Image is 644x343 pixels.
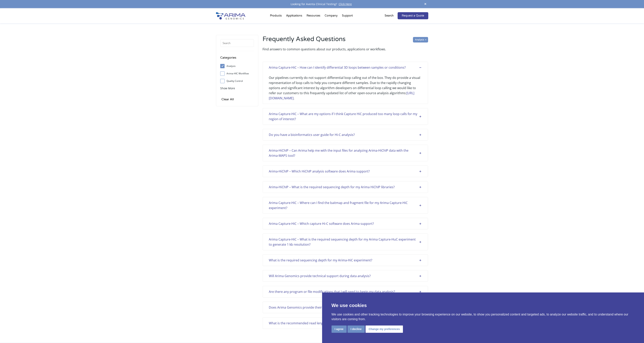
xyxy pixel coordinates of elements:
label: Analysis [220,63,254,69]
input: Analysis [413,37,428,42]
div: Arima Capture-HiC – What are my options if I think Capture HiC produced too many loop calls for m... [269,111,422,122]
button: I agree [332,325,347,333]
h4: Categories [220,55,254,63]
label: Quality Control [220,78,254,84]
p: Find answers to common questions about our products, applications or workflows. [263,47,428,52]
div: Arima Capture-HiC – How can I identify differential 3D loops between samples or conditions? [269,65,422,70]
button: Change my preferences [366,325,403,333]
div: What is the required sequencing depth for my Arima-HiC experiment? [269,258,422,263]
a: Click Here [337,2,353,6]
p: Search [385,13,394,18]
img: Arima-Genomics-logo [216,12,245,19]
div: Arima Capture-HiC – What is the required sequencing depth for my Arima Capture-HuC experiment to ... [269,237,422,247]
input: Search [220,39,254,47]
div: Does Arima Genomics provide their own analysis software? [269,305,422,310]
p: We use cookies [332,302,635,309]
span: Show More [220,86,235,90]
div: Are there any program or file modifications that I will need to begin my data analysis? [269,289,422,294]
div: Will Arima Genomics provide technical support during data analysis? [269,273,422,278]
div: Arima-HiChIP – What is the required sequencing depth for my Arima HiChIP libraries? [269,184,422,190]
a: Request a Quote [398,12,428,19]
div: Do you have a bioinformatics user guide for Hi-C analysis? [269,132,422,137]
h2: Frequently Asked Questions [263,35,428,47]
input: Clear All [220,97,235,102]
div: Arima-HiChIP – Which HiChIP analysis software does Arima support? [269,169,422,174]
div: Our pipelines currently do not support differential loop calling out of the box. They do provide ... [269,70,422,101]
div: Arima Capture-HiC – Where can I find the baitmap and fragment file for my Arima Capture-HiC exper... [269,200,422,210]
p: We use cookies and other tracking technologies to improve your browsing experience on our website... [332,312,635,322]
div: Arima Capture-HiC – Which capture Hi-C software does Arima support? [269,221,422,226]
div: Looking for Aventa Clinical Testing? [216,2,428,7]
a: [URL][DOMAIN_NAME] [269,91,414,100]
button: I decline [347,325,365,333]
label: Arima-HIC Workflow [220,71,254,77]
div: What is the recommended read length for sequencing Arima-HiC libraries? [269,321,422,326]
div: Arima-HiChIP – Can Arima help me with the input files for analyzing Arima-HiChIP data with the Ar... [269,148,422,158]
